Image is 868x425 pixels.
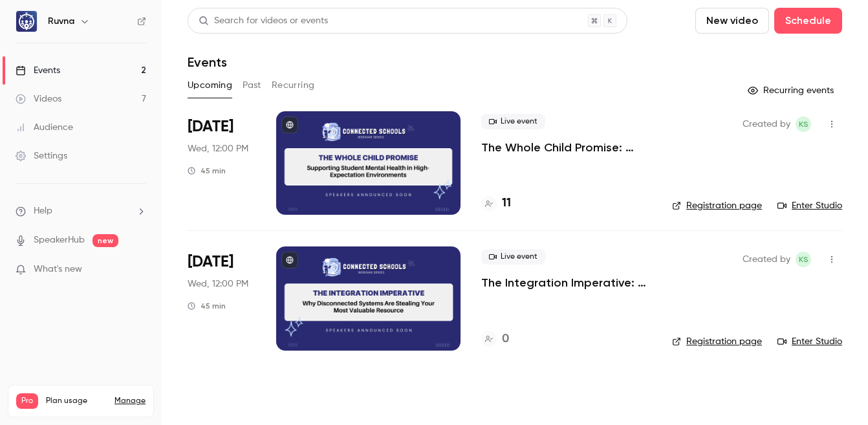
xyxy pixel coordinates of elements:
[188,75,232,96] button: Upcoming
[188,116,233,137] span: [DATE]
[796,116,811,132] span: Kyra Sandness
[34,263,82,276] span: What's new
[742,80,842,101] button: Recurring events
[188,278,248,290] span: Wed, 12:00 PM
[92,234,118,247] span: new
[188,301,226,311] div: 45 min
[188,142,248,155] span: Wed, 12:00 PM
[34,234,85,247] a: SpeakerHub
[672,335,762,348] a: Registration page
[774,8,842,34] button: Schedule
[502,331,509,348] h4: 0
[243,75,261,96] button: Past
[272,75,315,96] button: Recurring
[16,11,37,32] img: Ruvna
[188,246,255,350] div: Nov 19 Wed, 1:00 PM (America/New York)
[743,116,790,132] span: Created by
[777,335,842,348] a: Enter Studio
[114,396,146,406] a: Manage
[481,331,509,348] a: 0
[481,249,545,265] span: Live event
[481,114,545,129] span: Live event
[16,149,67,162] div: Settings
[481,140,651,155] a: The Whole Child Promise: Supporting Student Mental Health in High-Expectation Environments
[16,93,61,105] div: Videos
[799,116,808,132] span: KS
[481,195,511,212] a: 11
[16,393,38,409] span: Pro
[46,396,107,406] span: Plan usage
[34,204,52,218] span: Help
[799,252,808,267] span: KS
[48,15,74,28] h6: Ruvna
[481,275,651,290] a: The Integration Imperative: Why Disconnected Systems Are Stealing Your Most Valuable Resource
[695,8,769,34] button: New video
[502,195,511,212] h4: 11
[16,204,146,218] li: help-dropdown-opener
[131,264,146,276] iframe: Noticeable Trigger
[777,199,842,212] a: Enter Studio
[188,166,226,176] div: 45 min
[743,252,790,267] span: Created by
[16,121,73,134] div: Audience
[199,14,328,28] div: Search for videos or events
[188,54,227,70] h1: Events
[16,64,60,77] div: Events
[796,252,811,267] span: Kyra Sandness
[188,252,233,272] span: [DATE]
[672,199,762,212] a: Registration page
[188,111,255,215] div: Oct 22 Wed, 1:00 PM (America/New York)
